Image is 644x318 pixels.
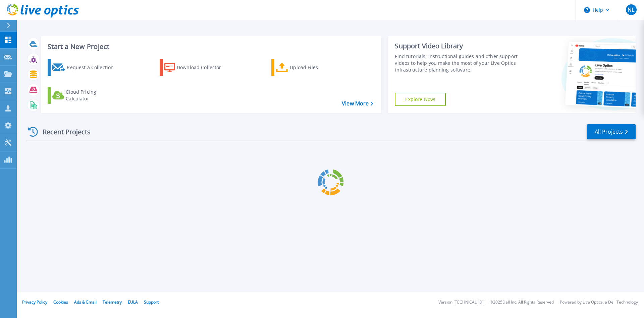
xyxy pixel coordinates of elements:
div: Cloud Pricing Calculator [66,89,119,102]
a: Request a Collection [48,59,122,76]
li: Version: [TECHNICAL_ID] [438,300,484,305]
div: Support Video Library [395,42,521,50]
a: EULA [128,299,138,305]
span: NL [628,7,634,12]
div: Recent Projects [26,124,100,140]
a: Telemetry [103,299,122,305]
a: Privacy Policy [22,299,47,305]
h3: Start a New Project [48,43,373,50]
div: Find tutorials, instructional guides and other support videos to help you make the most of your L... [395,53,521,73]
a: Support [144,299,159,305]
li: © 2025 Dell Inc. All Rights Reserved [490,300,554,305]
a: View More [342,100,373,107]
a: Download Collector [160,59,234,76]
a: Explore Now! [395,93,446,106]
div: Upload Files [290,61,343,74]
a: All Projects [587,124,636,139]
a: Cookies [53,299,68,305]
li: Powered by Live Optics, a Dell Technology [560,300,638,305]
div: Download Collector [177,61,230,74]
div: Request a Collection [67,61,120,74]
a: Cloud Pricing Calculator [48,87,122,104]
a: Upload Files [271,59,346,76]
a: Ads & Email [74,299,97,305]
